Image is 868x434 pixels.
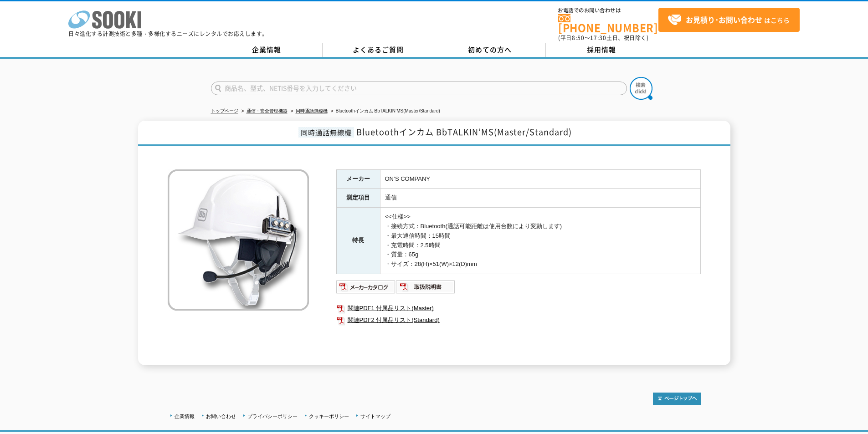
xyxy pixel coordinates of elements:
[247,414,298,419] a: プライバシーポリシー
[396,286,456,292] a: 取扱説明書
[572,34,585,42] span: 8:50
[668,13,790,27] span: はこちら
[336,189,380,208] th: 測定項目
[380,208,700,274] td: <<仕様>> ・接続方式：Bluetooth(通話可能距離は使用台数により変動します) ・最大通信時間：15時間 ・充電時間：2.5時間 ・質量：65g ・サイズ：28(H)×51(W)×12(...
[686,14,762,25] strong: お見積り･お問い合わせ
[298,127,354,138] span: 同時通話無線機
[558,8,658,13] span: お電話でのお問い合わせは
[546,43,657,57] a: 採用情報
[211,43,323,57] a: 企業情報
[336,169,380,189] th: メーカー
[653,393,701,405] img: トップページへ
[380,169,700,189] td: ON’S COMPANY
[658,8,800,32] a: お見積り･お問い合わせはこちら
[558,14,658,33] a: [PHONE_NUMBER]
[336,280,396,294] img: メーカーカタログ
[323,43,434,57] a: よくあるご質問
[168,169,309,311] img: Bluetoothインカム BbTALKIN’MS(Master/Standard)
[296,108,328,113] a: 同時通話無線機
[380,189,700,208] td: 通信
[329,107,440,116] li: Bluetoothインカム BbTALKIN’MS(Master/Standard)
[468,45,512,55] span: 初めての方へ
[336,314,701,326] a: 関連PDF2 付属品リスト(Standard)
[630,77,652,100] img: btn_search.png
[211,82,627,95] input: 商品名、型式、NETIS番号を入力してください
[558,34,648,42] span: (平日 ～ 土日、祝日除く)
[211,108,238,113] a: トップページ
[336,208,380,274] th: 特長
[309,414,349,419] a: クッキーポリシー
[360,414,390,419] a: サイトマップ
[336,286,396,292] a: メーカーカタログ
[68,31,268,36] p: 日々進化する計測技術と多種・多様化するニーズにレンタルでお応えします。
[206,414,236,419] a: お問い合わせ
[590,34,606,42] span: 17:30
[247,108,288,113] a: 通信・安全管理機器
[356,126,572,138] span: Bluetoothインカム BbTALKIN’MS(Master/Standard)
[175,414,195,419] a: 企業情報
[336,302,701,314] a: 関連PDF1 付属品リスト(Master)
[396,280,456,294] img: 取扱説明書
[434,43,546,57] a: 初めての方へ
